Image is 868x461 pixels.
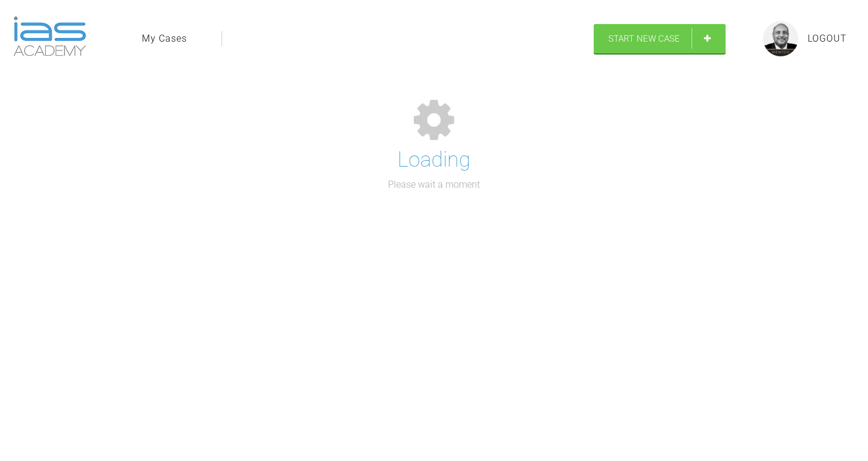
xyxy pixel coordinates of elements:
a: Logout [808,31,847,46]
a: Start New Case [594,24,726,53]
a: My Cases [142,31,187,46]
h1: Loading [397,143,471,177]
img: logo-light.3e3ef733.png [13,16,86,56]
img: profile.png [763,21,798,56]
p: Please wait a moment [388,177,480,192]
span: Start New Case [608,33,680,44]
